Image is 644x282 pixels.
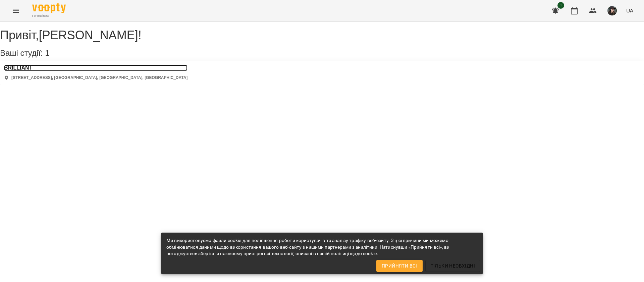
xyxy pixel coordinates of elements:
span: For Business [32,14,66,18]
span: UA [626,7,633,14]
img: 263e74ab04eeb3646fb982e871862100.jpg [607,6,617,15]
span: 1 [557,2,564,9]
img: Voopty Logo [32,3,66,13]
span: 1 [45,48,49,57]
a: BRILLIANT [4,65,187,71]
button: Menu [8,3,24,19]
button: UA [624,4,636,17]
p: [STREET_ADDRESS], [GEOGRAPHIC_DATA], [GEOGRAPHIC_DATA], [GEOGRAPHIC_DATA] [11,75,187,81]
